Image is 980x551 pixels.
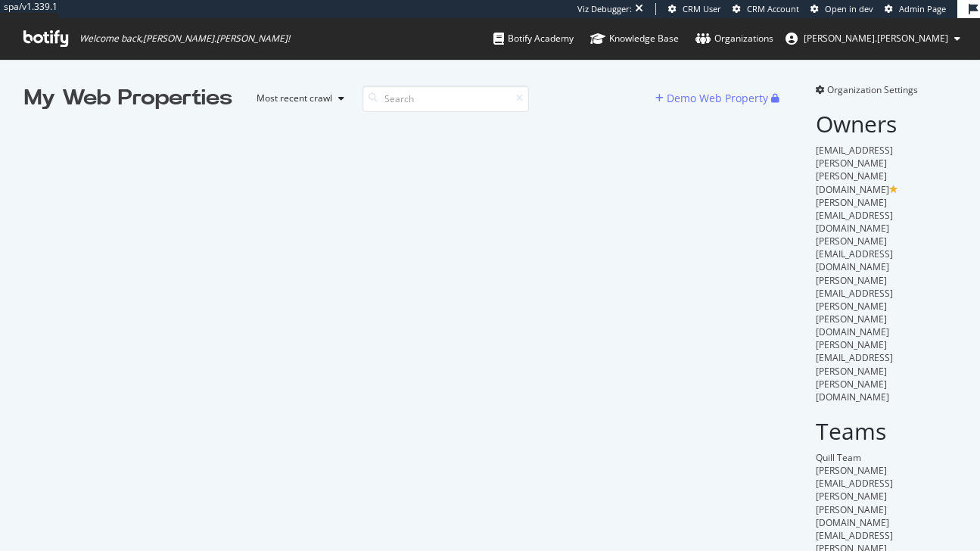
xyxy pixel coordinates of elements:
[79,33,290,45] span: Welcome back, [PERSON_NAME].[PERSON_NAME] !
[816,144,893,195] span: [EMAIL_ADDRESS][PERSON_NAME][PERSON_NAME][DOMAIN_NAME]
[577,3,632,15] div: Viz Debugger:
[885,3,946,15] a: Admin Page
[655,92,771,104] a: Demo Web Property
[257,94,332,103] div: Most recent crawl
[493,31,574,46] div: Botify Academy
[493,18,574,59] a: Botify Academy
[816,419,956,444] h2: Teams
[816,111,956,136] h2: Owners
[667,91,768,106] div: Demo Web Property
[816,464,893,529] span: [PERSON_NAME][EMAIL_ADDRESS][PERSON_NAME][PERSON_NAME][DOMAIN_NAME]
[816,274,893,339] span: [PERSON_NAME][EMAIL_ADDRESS][PERSON_NAME][PERSON_NAME][DOMAIN_NAME]
[683,3,721,14] span: CRM User
[816,451,956,464] div: Quill Team
[733,3,799,15] a: CRM Account
[24,83,232,114] div: My Web Properties
[816,196,893,235] span: [PERSON_NAME][EMAIL_ADDRESS][DOMAIN_NAME]
[804,32,948,45] span: christopher.hart
[810,3,873,15] a: Open in dev
[899,3,946,14] span: Admin Page
[590,31,679,46] div: Knowledge Base
[695,31,773,46] div: Organizations
[816,338,893,403] span: [PERSON_NAME][EMAIL_ADDRESS][PERSON_NAME][PERSON_NAME][DOMAIN_NAME]
[825,3,873,14] span: Open in dev
[668,3,721,15] a: CRM User
[244,86,350,111] button: Most recent crawl
[816,235,893,273] span: [PERSON_NAME][EMAIL_ADDRESS][DOMAIN_NAME]
[695,18,773,59] a: Organizations
[827,83,918,96] span: Organization Settings
[362,86,529,112] input: Search
[747,3,799,14] span: CRM Account
[773,26,972,51] button: [PERSON_NAME].[PERSON_NAME]
[590,18,679,59] a: Knowledge Base
[655,86,771,111] button: Demo Web Property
